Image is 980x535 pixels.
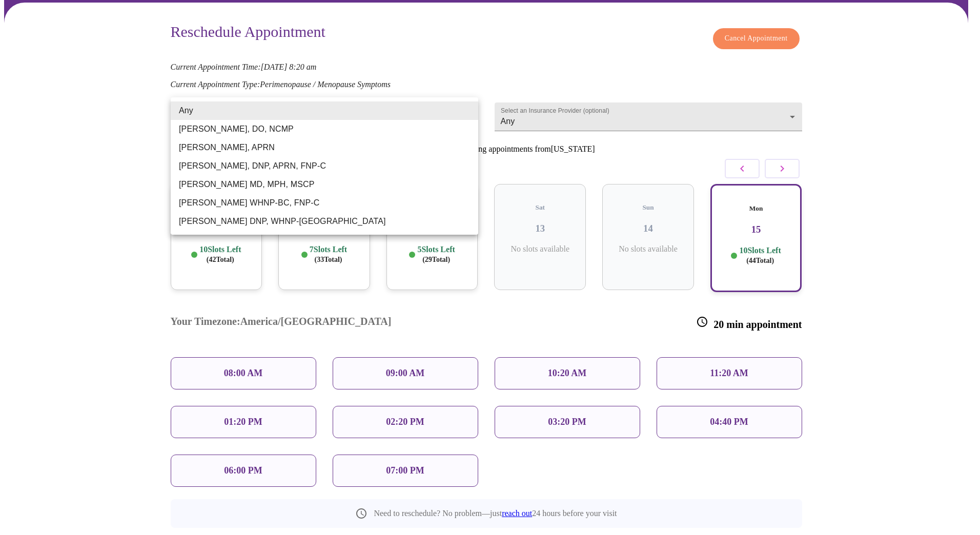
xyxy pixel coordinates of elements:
[171,175,478,194] li: [PERSON_NAME] MD, MPH, MSCP
[171,194,478,212] li: [PERSON_NAME] WHNP-BC, FNP-C
[171,157,478,175] li: [PERSON_NAME], DNP, APRN, FNP-C
[171,212,478,231] li: [PERSON_NAME] DNP, WHNP-[GEOGRAPHIC_DATA]
[171,101,478,120] li: Any
[171,120,478,138] li: [PERSON_NAME], DO, NCMP
[171,138,478,157] li: [PERSON_NAME], APRN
